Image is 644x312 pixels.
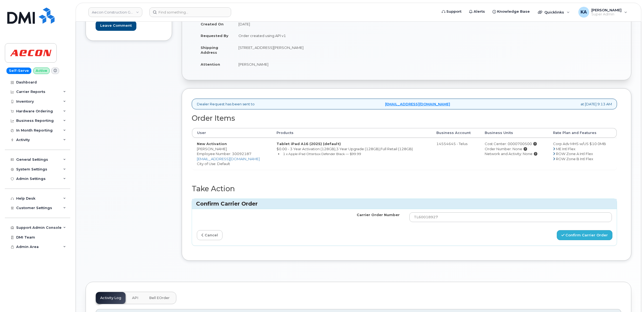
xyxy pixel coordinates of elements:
span: Employee Number: 30092187 [197,152,251,156]
span: [PERSON_NAME] [591,8,622,12]
a: Knowledge Base [489,6,534,17]
td: [PERSON_NAME] City of Use: Default [192,138,272,170]
div: Quicklinks [534,7,574,18]
strong: New Activation [197,142,227,146]
a: Aecon Construction Group Inc [88,7,142,17]
div: Karla Adams [575,7,631,18]
td: $0.00 - 3 Year Activation (128GB),3 Year Upgrade (128GB),Full Retail (128GB) [272,138,432,170]
td: [DATE] [234,18,403,30]
div: Cost Center: 0000700500 [485,141,543,146]
a: cancel [197,230,222,240]
a: [EMAIL_ADDRESS][DOMAIN_NAME] [385,102,450,107]
span: ME Intl Flex [556,147,575,151]
strong: Attention [201,62,220,66]
label: Carrier Order Number [357,212,400,217]
span: Quicklinks [544,10,564,14]
td: [STREET_ADDRESS][PERSON_NAME] [234,42,403,58]
h2: Order Items [192,114,617,122]
th: Products [272,128,432,138]
div: Network and Activity: None [485,151,543,156]
th: Business Account [431,128,480,138]
h2: Take Action [192,185,617,193]
a: [EMAIL_ADDRESS][DOMAIN_NAME] [197,157,260,161]
div: Dealer Request has been sent to at [DATE] 9:13 AM [192,99,617,110]
td: 14554645 - Telus [431,138,480,170]
strong: Shipping Address [201,45,218,55]
span: Alerts [474,9,485,14]
h3: Confirm Carrier Order [196,200,613,207]
span: Support [446,9,461,14]
span: Bell eOrder [149,296,170,300]
span: ROW Zone A Intl Flex [556,152,593,156]
span: Knowledge Base [497,9,530,14]
strong: Requested By [201,33,228,38]
strong: Tablet iPad A16 (2025) (default) [277,142,341,146]
th: Rate Plan and Features [548,128,617,138]
div: Order Number: None [485,146,543,152]
td: Order created using API v1 [234,30,403,42]
span: KA [581,9,587,15]
td: Corp Adv MHS w/US $10 0MB [548,138,617,170]
span: API [132,296,138,300]
input: Find something... [149,7,231,17]
span: Super Admin [591,12,622,16]
input: Leave Comment [96,21,136,31]
button: Confirm Carrier Order [557,230,612,240]
th: Business Units [480,128,548,138]
small: 1 x Apple iPad Otterbox Defender Black — $99.99 [283,152,361,156]
strong: Created On [201,22,224,26]
th: User [192,128,272,138]
span: ROW Zone B Intl Flex [556,157,593,161]
a: Support [438,6,465,17]
td: [PERSON_NAME] [234,58,403,70]
a: Alerts [465,6,489,17]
